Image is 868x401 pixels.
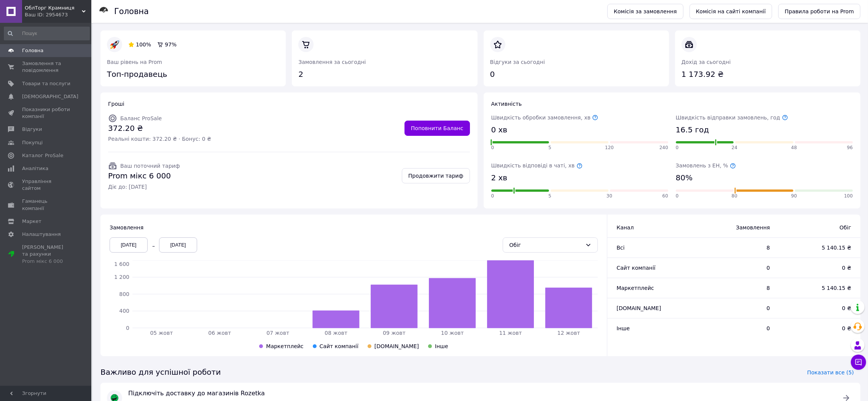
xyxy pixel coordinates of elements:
span: 0 [701,325,770,332]
span: Prom мікс 6 000 [108,170,180,181]
span: 30 [607,193,612,199]
span: 0 [701,304,770,312]
span: Замовлень з ЕН, % [676,162,736,169]
span: [PERSON_NAME] та рахунки [22,244,70,265]
h1: Головна [114,7,149,16]
span: Відгуки [22,126,42,133]
span: 16.5 год [676,124,709,135]
a: Продовжити тариф [402,168,470,183]
span: Інше [616,325,630,331]
span: Інше [435,343,448,349]
span: 0 [701,264,770,272]
span: 0 ₴ [785,304,851,312]
span: Обіг [785,224,851,231]
span: Діє до: [DATE] [108,183,180,191]
tspan: 06 жовт [208,330,231,336]
span: 120 [605,145,614,151]
span: Важливо для успішної роботи [100,367,221,378]
span: Швидкість відправки замовлень, год [676,115,788,121]
tspan: 05 жовт [150,330,173,336]
tspan: 11 жовт [499,330,522,336]
span: Замовлення [701,224,770,231]
span: Гаманець компанії [22,198,70,212]
a: Правила роботи на Prom [778,4,860,19]
span: Всi [616,245,624,251]
div: Ваш ID: 2954673 [25,11,91,18]
div: [DATE] [159,237,197,253]
span: 8 [701,244,770,251]
span: Підключіть доставку до магазинів Rozetka [128,389,833,398]
span: 80 [732,193,737,199]
span: Каталог ProSale [22,152,63,159]
span: 372.20 ₴ [108,123,211,134]
span: Аналітика [22,165,48,172]
span: 0 хв [491,124,508,135]
span: Маркетплейс [266,343,303,349]
span: 97% [165,41,177,48]
span: Активність [491,101,522,107]
span: Показники роботи компанії [22,106,70,120]
tspan: 07 жовт [266,330,289,336]
span: Сайт компанії [320,343,358,349]
tspan: 1 200 [114,274,129,280]
span: ОблТорг Крамниця [25,5,82,11]
span: Гроші [108,101,124,107]
tspan: 800 [119,291,129,297]
span: 5 140.15 ₴ [785,244,851,251]
span: Маркетплейс [616,285,654,291]
tspan: 10 жовт [441,330,464,336]
input: Пошук [4,27,90,40]
span: 0 [676,145,679,151]
span: 5 [548,145,551,151]
span: 8 [701,284,770,292]
span: 0 [491,193,494,199]
span: 24 [732,145,737,151]
span: [DOMAIN_NAME] [616,305,661,311]
span: Товари та послуги [22,80,70,87]
span: [DOMAIN_NAME] [374,343,419,349]
tspan: 09 жовт [383,330,406,336]
span: [DEMOGRAPHIC_DATA] [22,93,78,100]
span: Замовлення [110,224,143,231]
span: Ваш поточний тариф [120,163,180,169]
span: Реальні кошти: 372.20 ₴ · Бонус: 0 ₴ [108,135,211,143]
span: Показати все (5) [807,369,854,376]
span: 100% [136,41,151,48]
div: Prom мікс 6 000 [22,258,70,265]
span: Баланс ProSale [120,115,162,121]
span: 100 [844,193,853,199]
span: Покупці [22,139,43,146]
a: Комісія за замовлення [607,4,683,19]
a: Поповнити Баланс [405,121,470,136]
span: Маркет [22,218,41,225]
span: 90 [791,193,797,199]
button: Чат з покупцем [851,355,866,370]
span: 96 [847,145,853,151]
span: Канал [616,224,634,231]
span: 5 [548,193,551,199]
tspan: 08 жовт [325,330,347,336]
span: 0 [676,193,679,199]
span: 2 хв [491,172,508,183]
div: [DATE] [110,237,148,253]
span: 0 ₴ [785,325,851,332]
span: Сайт компанії [616,265,655,271]
span: Налаштування [22,231,61,238]
span: 5 140.15 ₴ [785,284,851,292]
div: Обіг [509,241,582,249]
tspan: 12 жовт [557,330,580,336]
span: 0 [491,145,494,151]
a: Комісія на сайті компанії [690,4,772,19]
span: Швидкість обробки замовлення, хв [491,115,599,121]
span: 48 [791,145,797,151]
span: 60 [662,193,668,199]
span: Управління сайтом [22,178,70,192]
span: 0 ₴ [785,264,851,272]
tspan: 0 [126,325,129,331]
span: 240 [659,145,668,151]
span: Замовлення та повідомлення [22,60,70,74]
tspan: 400 [119,308,129,314]
span: Головна [22,47,43,54]
tspan: 1 600 [114,261,129,267]
span: Швидкість відповіді в чаті, хв [491,162,583,169]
